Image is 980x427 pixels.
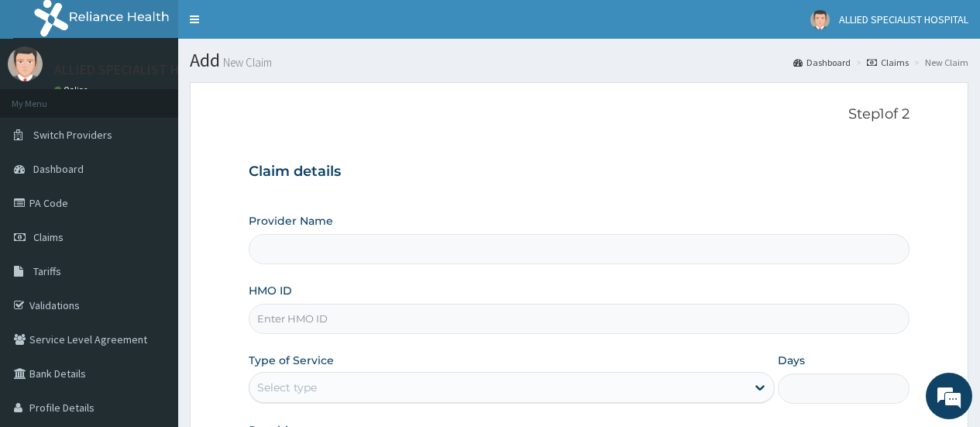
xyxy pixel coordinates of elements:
a: Dashboard [793,56,851,69]
p: ALLIED SPECIALIST HOSPITAL [54,63,231,77]
div: Select type [257,380,317,395]
label: Days [778,353,805,368]
h1: Add [190,50,968,71]
img: User Image [810,10,830,29]
label: Type of Service [249,353,334,368]
a: Claims [867,56,909,69]
span: Claims [33,230,64,244]
p: Step 1 of 2 [249,106,910,123]
li: New Claim [910,56,968,69]
a: Online [54,84,91,95]
label: HMO ID [249,283,292,298]
h3: Claim details [249,164,910,181]
label: Provider Name [249,213,333,229]
input: Enter HMO ID [249,304,910,334]
span: Dashboard [33,162,84,176]
span: Tariffs [33,264,61,278]
img: User Image [8,46,43,81]
span: Switch Providers [33,128,112,142]
span: ALLIED SPECIALIST HOSPITAL [839,12,968,26]
small: New Claim [220,57,272,68]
